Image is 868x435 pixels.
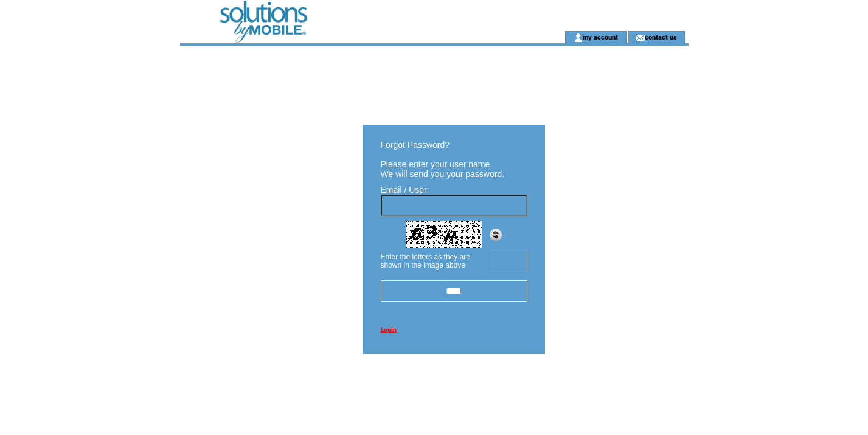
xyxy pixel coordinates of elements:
[381,252,470,270] span: Enter the letters as they are shown in the image above
[645,33,677,41] a: contact us
[381,185,429,195] span: Email / User:
[490,229,502,241] img: refresh.png
[406,221,482,248] img: Captcha.jpg
[583,33,618,41] a: my account
[381,140,505,179] span: Forgot Password? Please enter your user name. We will send you your password.
[636,33,645,43] img: contact_us_icon.gif
[574,33,583,43] img: account_icon.gif
[381,326,397,333] a: Login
